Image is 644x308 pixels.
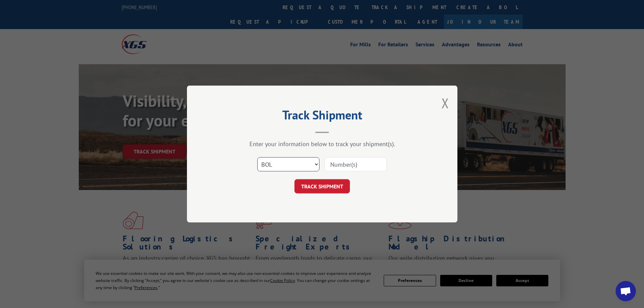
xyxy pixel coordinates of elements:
button: Close modal [442,94,449,112]
div: Enter your information below to track your shipment(s). [221,140,424,148]
h2: Track Shipment [221,110,424,123]
input: Number(s) [325,157,387,171]
button: TRACK SHIPMENT [294,179,350,193]
div: Open chat [616,281,636,301]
